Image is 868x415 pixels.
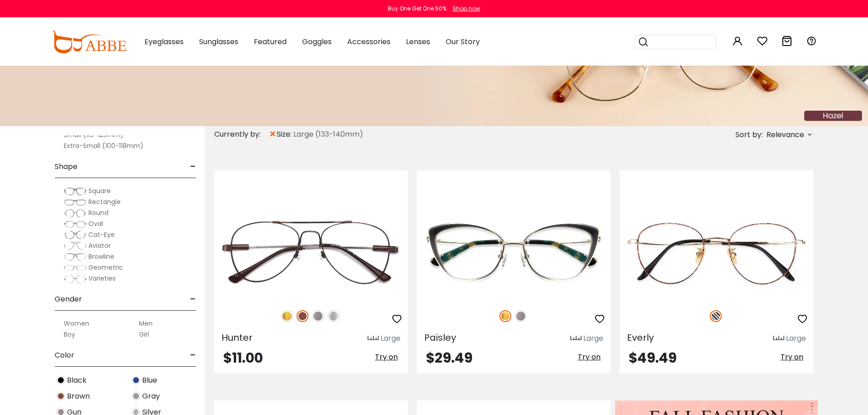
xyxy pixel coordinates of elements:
[406,36,430,47] span: Lenses
[302,36,332,47] span: Goggles
[281,310,293,322] img: Gold
[64,252,87,261] img: Browline.png
[51,31,126,53] img: abbeglasses.com
[735,129,763,140] span: Sort by:
[328,310,339,322] img: Silver
[88,274,116,283] span: Varieties
[56,392,65,400] img: Brown
[64,198,87,207] img: Rectangle.png
[372,351,401,363] button: Try on
[452,5,480,13] div: Shop now
[64,209,87,218] img: Round.png
[139,318,153,329] label: Men
[223,348,263,368] span: $11.00
[773,335,784,342] img: size ruler
[297,310,308,322] img: Brown
[710,310,722,322] img: Pattern
[132,392,140,400] img: Gray
[214,126,269,143] div: Currently by:
[368,335,379,342] img: size ruler
[190,156,196,178] span: -
[575,351,603,363] button: Try on
[221,331,252,344] span: Hunter
[254,36,287,47] span: Featured
[277,129,293,140] span: size:
[88,230,115,239] span: Cat-Eye
[64,140,144,151] label: Extra-Small (100-118mm)
[88,252,114,261] span: Browline
[190,344,196,366] span: -
[347,36,390,47] span: Accessories
[142,375,157,386] span: Blue
[190,288,196,310] span: -
[64,220,87,229] img: Oval.png
[778,351,806,363] button: Try on
[629,348,677,368] span: $49.49
[88,241,111,250] span: Aviator
[88,186,111,195] span: Square
[64,187,87,196] img: Square.png
[88,208,108,217] span: Round
[64,231,87,240] img: Cat-Eye.png
[64,329,75,340] label: Boy
[448,5,480,12] a: Shop now
[64,263,87,272] img: Geometric.png
[139,329,149,340] label: Girl
[55,288,82,310] span: Gender
[55,344,74,366] span: Color
[515,310,527,322] img: Gun
[67,391,90,402] span: Brown
[67,375,87,386] span: Black
[375,352,398,362] span: Try on
[417,203,611,300] img: Gold Paisley - Metal ,Adjust Nose Pads
[578,352,601,362] span: Try on
[781,352,803,362] span: Try on
[132,376,140,384] img: Blue
[424,331,456,344] span: Paisley
[312,310,324,322] img: Gun
[269,126,277,143] span: ×
[446,36,480,47] span: Our Story
[88,219,103,228] span: Oval
[583,333,603,344] div: Large
[199,36,238,47] span: Sunglasses
[786,333,806,344] div: Large
[142,391,160,402] span: Gray
[426,348,473,368] span: $29.49
[88,197,121,206] span: Rectangle
[499,310,511,322] img: Gold
[144,36,184,47] span: Eyeglasses
[766,127,804,143] span: Relevance
[55,156,77,178] span: Shape
[380,333,401,344] div: Large
[64,274,87,284] img: Varieties.png
[64,318,89,329] label: Women
[88,263,123,272] span: Geometric
[620,203,813,300] img: Pattern Everly - Titanium ,Adjust Nose Pads
[293,129,363,140] span: Large (133-140mm)
[214,203,408,300] img: Brown Hunter - Metal ,Adjust Nose Pads
[570,335,581,342] img: size ruler
[64,241,87,251] img: Aviator.png
[388,5,447,13] div: Buy One Get One 50%
[627,331,654,344] span: Everly
[56,376,65,384] img: Black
